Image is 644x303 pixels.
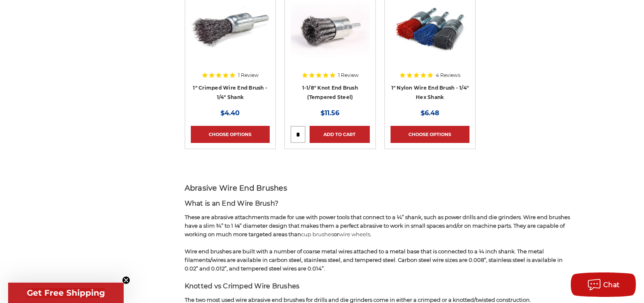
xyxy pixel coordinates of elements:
span: $6.48 [421,109,439,117]
span: Get Free Shipping [27,288,105,298]
a: Choose Options [191,126,270,143]
span: These are abrasive attachments made for use with power tools that connect to a ¼” shank, such as ... [185,214,570,237]
a: wire wheels [339,231,370,237]
span: . [370,231,371,237]
span: $11.56 [321,109,339,117]
a: cup brushes [301,231,334,237]
span: or [334,231,339,237]
button: Chat [571,272,636,297]
span: Chat [603,281,620,289]
span: $4.40 [220,109,240,117]
button: Close teaser [122,276,130,284]
span: What is an End Wire Brush? [185,200,279,207]
div: Get Free ShippingClose teaser [8,283,124,303]
span: The two most used wire abrasive end brushes for drills and die grinders come in either a crimped ... [185,296,531,303]
span: Abrasive Wire End Brushes [185,184,287,193]
span: Wire end brushes are built with a number of coarse metal wires attached to a metal base that is c... [185,248,563,272]
a: Add to Cart [310,126,369,143]
span: Knotted vs Crimped Wire Brushes [185,282,300,290]
a: Choose Options [391,126,469,143]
